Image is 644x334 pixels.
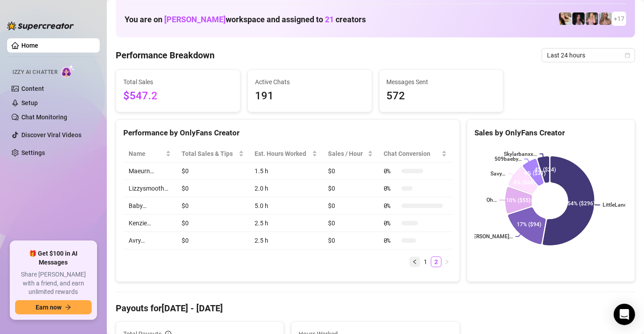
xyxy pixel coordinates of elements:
[504,151,537,157] text: Skylarbanxx…
[176,163,249,180] td: $0
[255,149,310,159] div: Est. Hours Worked
[36,304,61,311] span: Earn now
[7,21,74,30] img: logo-BBDzfeDw.svg
[486,197,497,204] text: Oh…
[572,12,585,25] img: Baby (@babyyyybellaa)
[123,88,233,105] span: $547.2
[123,145,176,163] th: Name
[125,15,366,24] h1: You are on workspace and assigned to creators
[431,257,441,267] li: 2
[409,257,420,267] button: left
[384,201,398,211] span: 0 %
[325,15,334,24] span: 21
[547,49,630,62] span: Last 24 hours
[490,171,505,177] text: Savy…
[323,197,378,215] td: $0
[421,257,430,267] a: 1
[249,197,323,215] td: 5.0 h
[123,180,176,197] td: Lizzysmooth…
[176,215,249,232] td: $0
[123,127,452,139] div: Performance by OnlyFans Creator
[249,180,323,197] td: 2.0 h
[409,257,420,267] li: Previous Page
[123,197,176,215] td: Baby…
[249,163,323,180] td: 1.5 h
[323,145,378,163] th: Sales / Hour
[21,131,81,138] a: Discover Viral Videos
[412,259,417,265] span: left
[123,163,176,180] td: Maeurn…
[625,53,630,58] span: calendar
[21,114,67,121] a: Chat Monitoring
[323,215,378,232] td: $0
[599,12,612,25] img: Kenzie (@dmaxkenz)
[116,49,215,61] h4: Performance Breakdown
[15,300,92,314] button: Earn nowarrow-right
[614,14,624,24] span: + 17
[123,77,233,87] span: Total Sales
[559,12,571,25] img: Avry (@avryjennerfree)
[387,77,496,87] span: Messages Sent
[176,180,249,197] td: $0
[328,149,366,159] span: Sales / Hour
[323,232,378,249] td: $0
[384,149,440,159] span: Chat Conversion
[164,15,226,24] span: [PERSON_NAME]
[116,302,635,314] h4: Payouts for [DATE] - [DATE]
[603,202,631,208] text: LittleLand...
[176,145,249,163] th: Total Sales & Tips
[384,183,398,193] span: 0 %
[255,77,365,87] span: Active Chats
[378,145,452,163] th: Chat Conversion
[15,249,92,267] span: 🎁 Get $100 in AI Messages
[123,232,176,249] td: Avry…
[323,163,378,180] td: $0
[12,68,57,77] span: Izzy AI Chatter
[21,42,38,49] a: Home
[420,257,431,267] li: 1
[474,127,628,139] div: Sales by OnlyFans Creator
[21,99,38,106] a: Setup
[431,257,441,267] a: 2
[441,257,452,267] button: right
[129,149,164,159] span: Name
[176,232,249,249] td: $0
[15,270,92,297] span: Share [PERSON_NAME] with a friend, and earn unlimited rewards
[384,236,398,245] span: 0 %
[494,156,522,162] text: 509baeby…
[123,215,176,232] td: Kenzie…
[441,257,452,267] li: Next Page
[21,85,44,92] a: Content
[249,232,323,249] td: 2.5 h
[182,149,237,159] span: Total Sales & Tips
[176,197,249,215] td: $0
[323,180,378,197] td: $0
[255,88,365,105] span: 191
[249,215,323,232] td: 2.5 h
[614,304,635,325] div: Open Intercom Messenger
[586,12,598,25] img: Kenzie (@dmaxkenzfree)
[384,166,398,176] span: 0 %
[384,218,398,228] span: 0 %
[468,233,513,240] text: [PERSON_NAME]…
[61,65,75,77] img: AI Chatter
[65,304,71,310] span: arrow-right
[21,149,45,156] a: Settings
[444,259,450,265] span: right
[387,88,496,105] span: 572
